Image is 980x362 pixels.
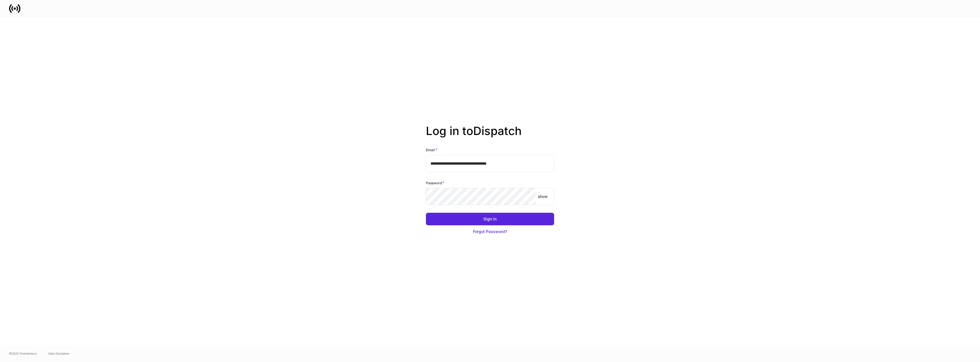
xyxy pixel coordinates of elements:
span: © 2025 OneAdvisory [9,351,37,356]
div: Sign In [483,216,497,222]
div: Forgot Password? [473,229,507,234]
h6: Password [426,180,444,186]
button: Sign In [426,213,554,225]
a: Data Disclaimer [48,351,70,356]
h6: Email [426,147,437,153]
button: Forgot Password? [426,225,554,238]
p: show [538,194,548,199]
h2: Log in to Dispatch [426,124,554,147]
